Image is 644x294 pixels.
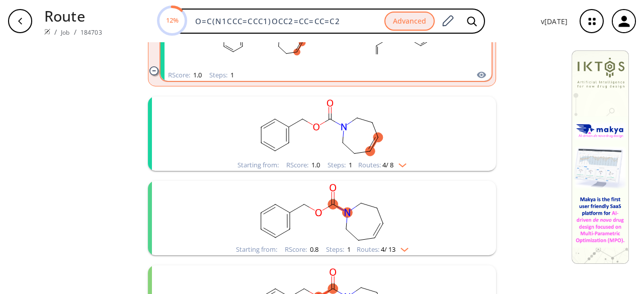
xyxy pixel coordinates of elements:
[285,246,318,253] div: RScore :
[44,5,102,27] p: Route
[209,72,234,78] div: Steps :
[54,27,57,37] li: /
[189,16,384,26] input: Enter SMILES
[326,246,351,253] div: Steps :
[572,50,629,264] img: Banner
[384,12,435,31] button: Advanced
[357,246,409,253] div: Routes:
[382,162,393,168] span: 4 / 8
[166,16,178,25] text: 12%
[229,70,234,79] span: 1
[74,27,76,37] li: /
[328,162,352,168] div: Steps :
[61,28,69,37] a: Job
[381,246,395,253] span: 4 / 13
[286,162,320,168] div: RScore :
[393,159,407,167] img: Down
[236,246,277,253] div: Starting from:
[168,72,202,78] div: RScore :
[541,16,568,27] p: v [DATE]
[191,181,453,244] svg: O=C(OCc1ccccc1)N1CCC=CCC1
[308,245,318,254] span: 0.8
[347,160,352,169] span: 1
[191,96,453,159] svg: O=C(OCc1ccccc1)N1CCC=CCC1
[44,29,50,35] img: Spaya logo
[395,244,409,252] img: Down
[346,245,351,254] span: 1
[192,70,202,79] span: 1.0
[80,28,102,37] a: 184703
[310,160,320,169] span: 1.0
[237,162,279,168] div: Starting from:
[358,162,407,168] div: Routes:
